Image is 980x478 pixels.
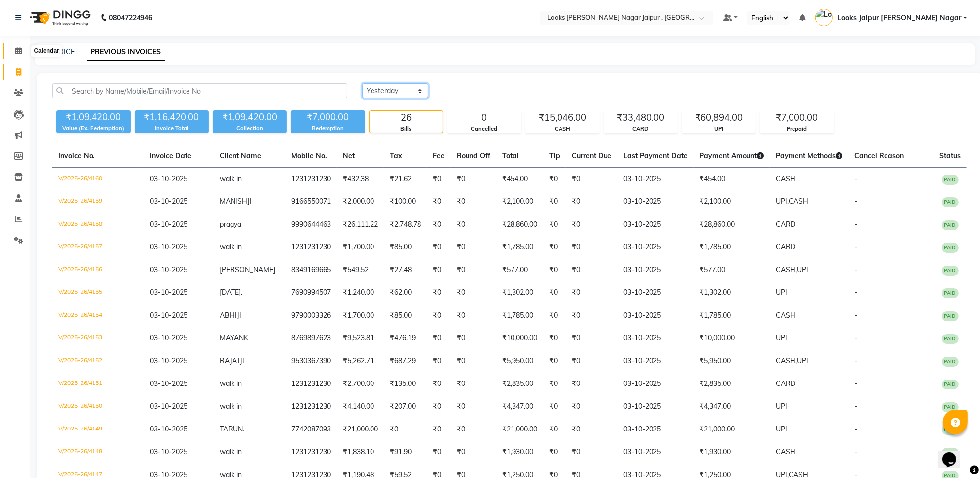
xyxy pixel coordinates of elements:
td: V/2025-26/4152 [52,350,144,373]
span: MAYANK [220,334,248,342]
span: Fee [433,151,445,160]
div: 26 [370,111,443,125]
td: ₹21,000.00 [496,418,543,441]
td: V/2025-26/4153 [52,327,144,350]
span: CARD [776,220,795,229]
div: ₹1,09,420.00 [213,110,287,124]
td: ₹432.38 [337,168,384,191]
td: ₹1,785.00 [496,236,543,259]
span: Tax [390,151,402,160]
td: ₹21,000.00 [337,418,384,441]
span: Tip [549,151,560,160]
td: ₹26,111.22 [337,213,384,236]
span: PAID [942,266,959,276]
div: Calendar [31,46,61,57]
td: ₹0 [543,418,566,441]
td: ₹2,835.00 [694,373,770,395]
td: ₹0 [543,282,566,304]
span: - [854,197,857,206]
div: ₹60,894.00 [682,111,755,125]
td: 9990644463 [285,213,337,236]
span: Total [502,151,519,160]
div: UPI [682,125,755,133]
td: ₹0 [566,304,617,327]
td: ₹5,950.00 [694,350,770,373]
td: ₹0 [451,441,496,464]
div: ₹7,000.00 [760,111,834,125]
td: ₹0 [427,441,451,464]
span: CASH, [776,265,797,274]
td: ₹0 [566,395,617,418]
div: Redemption [291,124,365,133]
span: [PERSON_NAME] [220,265,275,274]
span: UPI, [776,197,789,206]
td: ₹0 [566,213,617,236]
span: walk in [220,379,242,388]
td: ₹0 [427,191,451,213]
iframe: chat widget [938,438,970,468]
span: - [854,174,857,183]
span: pragya [220,220,241,229]
span: Net [343,151,355,160]
span: 03-10-2025 [150,174,187,183]
span: 03-10-2025 [150,311,187,320]
span: 03-10-2025 [150,334,187,342]
span: - [854,425,857,433]
td: ₹577.00 [694,259,770,282]
span: Round Off [457,151,490,160]
td: ₹100.00 [384,191,427,213]
td: ₹0 [427,395,451,418]
td: ₹454.00 [496,168,543,191]
div: Bills [370,125,443,133]
td: V/2025-26/4160 [52,168,144,191]
span: UPI [776,402,787,411]
div: Value (Ex. Redemption) [56,124,131,133]
td: ₹85.00 [384,304,427,327]
td: ₹0 [427,350,451,373]
td: ₹4,347.00 [496,395,543,418]
td: ₹0 [543,395,566,418]
td: ₹0 [543,441,566,464]
td: 8769897623 [285,327,337,350]
td: ₹2,100.00 [694,191,770,213]
td: ₹0 [451,395,496,418]
span: 03-10-2025 [150,220,187,229]
div: Collection [213,124,287,133]
span: - [854,265,857,274]
td: 1231231230 [285,168,337,191]
td: ₹0 [543,213,566,236]
div: ₹7,000.00 [291,110,365,124]
td: 8349169665 [285,259,337,282]
td: ₹0 [451,236,496,259]
span: JI [240,356,244,365]
span: TARUN [220,425,243,433]
td: ₹2,700.00 [337,373,384,395]
td: 1231231230 [285,441,337,464]
span: UPI [797,356,808,365]
td: ₹28,860.00 [496,213,543,236]
span: PAID [942,311,959,321]
span: 03-10-2025 [150,356,187,365]
td: ₹0 [451,191,496,213]
td: ₹0 [451,168,496,191]
td: V/2025-26/4158 [52,213,144,236]
span: - [854,402,857,411]
td: 9790003326 [285,304,337,327]
span: PAID [942,402,959,412]
td: ₹4,347.00 [694,395,770,418]
td: 7742087093 [285,418,337,441]
span: - [854,356,857,365]
span: - [854,220,857,229]
td: 03-10-2025 [617,441,694,464]
span: - [854,379,857,388]
span: CASH [776,311,795,320]
span: 03-10-2025 [150,379,187,388]
div: ₹15,046.00 [526,111,599,125]
td: ₹1,785.00 [694,236,770,259]
div: CASH [526,125,599,133]
span: UPI [797,265,808,274]
span: Invoice No. [58,151,95,160]
td: ₹0 [543,350,566,373]
td: ₹28,860.00 [694,213,770,236]
td: V/2025-26/4157 [52,236,144,259]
